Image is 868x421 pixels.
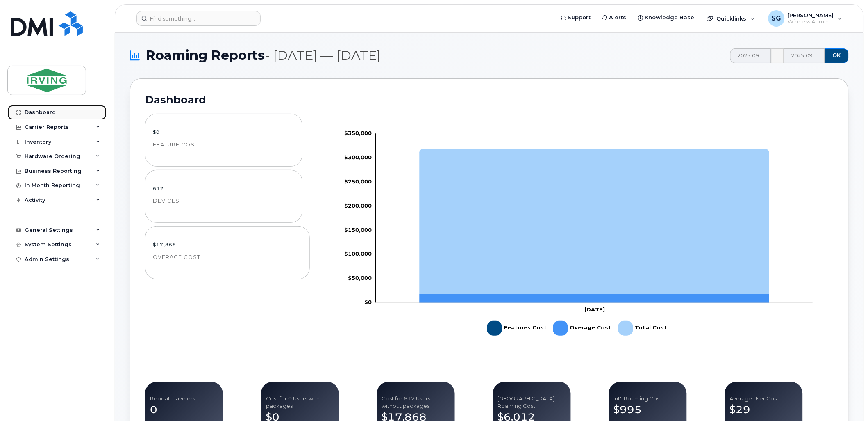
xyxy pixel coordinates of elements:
[487,318,547,339] g: Features Cost
[730,395,798,403] p: Average User Cost
[364,299,372,306] tspan: $0
[153,141,295,149] p: Feature Cost
[150,403,218,416] h2: 0
[614,403,682,416] h2: $995
[585,307,605,313] tspan: [DATE]
[344,178,372,185] tspan: $250,000
[153,130,295,135] p: $0
[344,130,813,339] g: Chart
[553,318,611,339] g: Overage Cost
[145,48,381,64] span: Roaming Reports
[266,395,334,410] p: Cost for 0 Users with packages
[420,294,770,303] g: Overage Cost
[153,242,302,247] p: $17,868
[344,227,372,233] tspan: $150,000
[153,186,295,191] p: 612
[382,395,450,410] p: Cost for 612 Users without packages
[344,130,372,137] tspan: $350,000
[265,48,381,63] span: - [DATE] — [DATE]
[825,48,849,63] button: OK
[730,403,798,416] h2: $29
[344,251,372,257] tspan: $100,000
[771,48,784,63] span: -
[145,94,206,106] h2: Dashboard
[618,318,667,339] g: Total Cost
[420,149,770,294] g: Total Cost
[344,154,372,160] tspan: $300,000
[833,52,841,59] span: OK
[153,254,302,261] p: Overage Cost
[150,395,218,403] p: Repeat Travelers
[614,395,682,403] p: Int'l Roaming Cost
[487,318,667,339] g: Legend
[344,202,372,209] tspan: $200,000
[498,395,566,410] p: [GEOGRAPHIC_DATA] Roaming Cost
[348,275,372,281] tspan: $50,000
[153,197,295,205] p: Devices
